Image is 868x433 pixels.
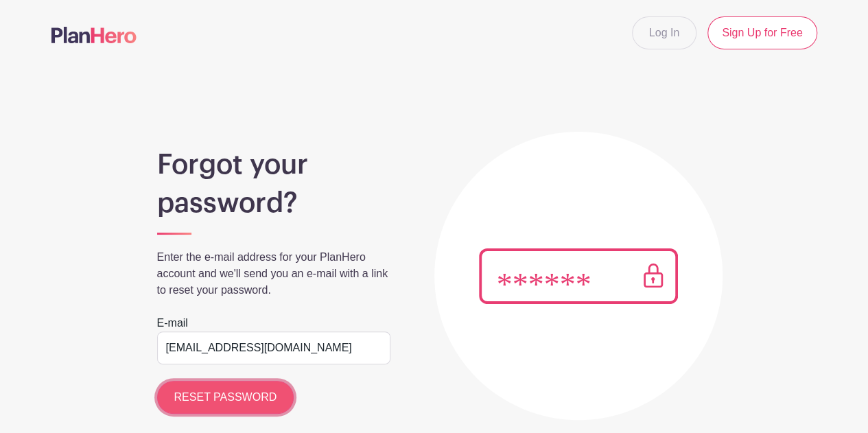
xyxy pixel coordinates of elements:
[157,381,294,414] input: RESET PASSWORD
[632,16,696,49] a: Log In
[157,187,390,220] h1: password?
[157,148,390,181] h1: Forgot your
[51,27,137,43] img: logo-507f7623f17ff9eddc593b1ce0a138ce2505c220e1c5a4e2b4648c50719b7d32.svg
[479,248,678,304] img: Pass
[157,331,390,364] input: e.g. julie@eventco.com
[157,315,188,331] label: E-mail
[707,16,817,49] a: Sign Up for Free
[157,249,390,299] p: Enter the e-mail address for your PlanHero account and we'll send you an e-mail with a link to re...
